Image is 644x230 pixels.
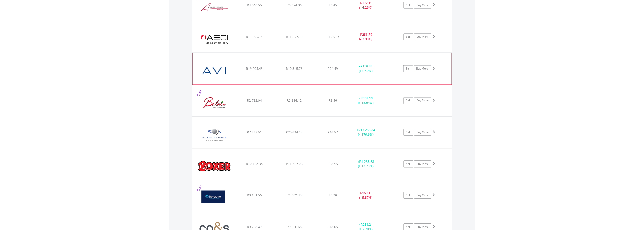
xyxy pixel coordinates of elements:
[247,130,262,135] span: R7 368.51
[404,192,413,199] a: Sell
[414,65,431,72] a: Buy More
[247,3,262,7] span: R4 046.55
[414,97,431,104] a: Buy More
[404,97,413,104] a: Sell
[414,161,431,167] a: Buy More
[349,128,383,137] div: + (+ 179.9%)
[328,67,338,71] span: R94.49
[328,225,338,229] span: R18.05
[286,130,303,135] span: R20 624.35
[195,186,234,210] img: EQU.ZA.BTN.png
[403,65,413,72] a: Sell
[328,130,338,135] span: R16.57
[329,3,337,7] span: R0.45
[286,35,303,39] span: R11 267.35
[195,122,234,147] img: EQU.ZA.BLU.png
[414,129,431,136] a: Buy More
[414,2,431,9] a: Buy More
[246,35,263,39] span: R11 506.14
[328,162,338,166] span: R68.55
[195,59,234,83] img: EQU.ZA.AVI.png
[358,128,375,132] span: R13 255.84
[247,225,262,229] span: R9 298.47
[404,161,413,167] a: Sell
[195,27,234,52] img: EQU.ZA.AFE.png
[349,64,383,73] div: + (+ 0.57%)
[361,222,373,227] span: R258.21
[404,129,413,136] a: Sell
[287,225,302,229] span: R9 556.68
[286,67,303,71] span: R19 315.76
[246,67,263,71] span: R19 205.43
[287,3,302,7] span: R3 874.36
[195,91,234,115] img: EQU.ZA.BWN.png
[329,98,337,103] span: R2.56
[287,193,302,197] span: R2 982.43
[349,191,383,200] div: - (- 5.37%)
[247,98,262,103] span: R2 722.94
[349,96,383,105] div: + (+ 18.04%)
[286,162,303,166] span: R11 367.06
[414,192,431,199] a: Buy More
[360,1,372,5] span: R172.19
[327,35,339,39] span: R107.19
[404,34,413,40] a: Sell
[349,1,383,10] div: - (- 4.26%)
[414,34,431,40] a: Buy More
[361,64,373,69] span: R110.33
[359,160,374,164] span: R1 238.68
[360,32,372,37] span: R238.79
[287,98,302,103] span: R3 214.12
[349,160,383,169] div: + (+ 12.23%)
[360,191,372,195] span: R169.13
[246,162,263,166] span: R10 128.38
[404,2,413,9] a: Sell
[349,32,383,42] div: - (- 2.08%)
[247,193,262,197] span: R3 151.56
[329,193,337,197] span: R8.30
[195,154,234,179] img: EQU.ZA.BOX.png
[361,96,373,100] span: R491.18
